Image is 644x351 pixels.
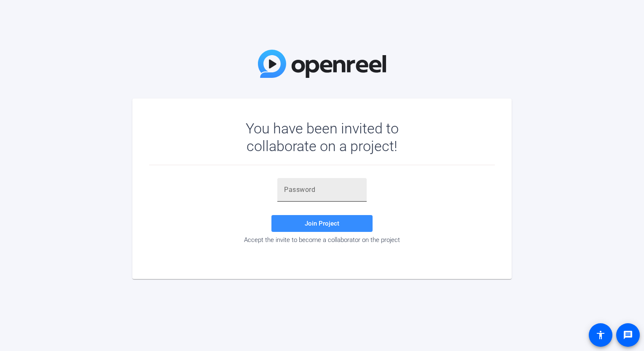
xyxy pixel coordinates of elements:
[284,185,360,195] input: Password
[271,215,373,232] button: Join Project
[623,330,633,340] mat-icon: message
[258,50,386,78] img: OpenReel Logo
[149,236,495,244] div: Accept the invite to become a collaborator on the project
[596,330,606,340] mat-icon: accessibility
[305,220,339,227] span: Join Project
[221,120,423,155] div: You have been invited to collaborate on a project!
